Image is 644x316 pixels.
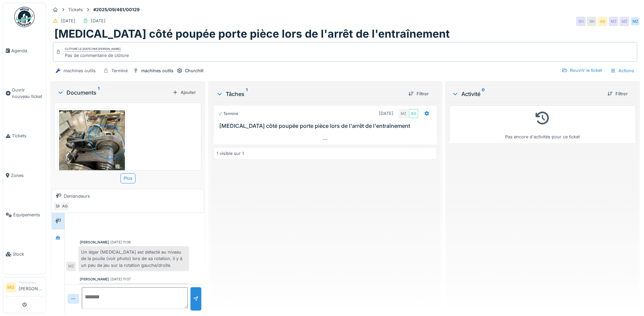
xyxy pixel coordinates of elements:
img: scz6bycd9oht9i67sl5pz9zjx0tl [59,110,125,198]
div: Tâches [216,90,403,98]
div: MZ [609,17,618,26]
a: Ouvrir nouveau ticket [3,70,46,116]
a: Agenda [3,31,46,70]
div: Demandeurs [64,193,90,199]
li: [PERSON_NAME] [19,280,43,295]
div: 1 visible sur 1 [217,150,244,157]
div: Terminé [218,111,238,117]
div: Technicien [19,280,43,285]
div: Churchill [185,67,203,74]
div: [PERSON_NAME] [80,277,109,282]
div: MZ [620,17,629,26]
span: Tickets [12,133,43,139]
div: [DATE] [91,18,106,24]
div: [DATE] [61,18,75,24]
div: MZ [66,262,76,271]
div: Pas de commentaire de clôture [65,52,129,59]
sup: 0 [482,90,485,98]
div: [DATE] [379,110,393,117]
h3: [MEDICAL_DATA] côté poupée porte pièce lors de l'arrêt de l'entraînement [219,123,434,129]
div: AG [598,17,607,26]
span: Stock [13,251,43,257]
span: Équipements [13,212,43,218]
span: Zones [11,172,43,179]
a: Équipements [3,195,46,235]
h1: [MEDICAL_DATA] côté poupée porte pièce lors de l'arrêt de l'entraînement [54,27,450,40]
div: -Graissage des différents points + légère tension des courroies, le [MEDICAL_DATA] ne parait plus... [78,283,189,308]
div: Un léger [MEDICAL_DATA] est détecté au niveau de la poulie (voir photo) lors de sa rotation, il y... [78,246,189,271]
div: Tickets [68,6,83,13]
div: Actions [607,66,637,76]
div: Filtrer [406,89,431,98]
div: [DATE] 11:07 [110,277,131,282]
div: [PERSON_NAME] [80,240,109,245]
div: machines outils [141,67,173,74]
div: AG [409,109,418,118]
div: [DATE] 11:06 [110,240,131,245]
div: Clôturé le [DATE] par [PERSON_NAME] [65,47,121,52]
a: Zones [3,156,46,195]
div: Ajouter [170,88,199,97]
img: Badge_color-CXgf-gQk.svg [14,7,35,27]
span: Ouvrir nouveau ticket [12,87,43,100]
div: Rouvrir le ticket [559,66,605,75]
div: MZ [399,109,408,118]
div: SH [587,17,596,26]
div: Pas encore d'activités pour ce ticket [454,108,631,140]
div: Terminé [111,67,128,74]
a: Tickets [3,116,46,156]
div: Plus [121,173,135,183]
sup: 1 [98,88,99,97]
div: Activité [452,90,602,98]
strong: #2025/09/461/00129 [91,6,142,13]
div: SH [576,17,586,26]
sup: 1 [246,90,247,98]
div: Filtrer [605,89,630,98]
a: Stock [3,235,46,274]
div: MZ [630,17,640,26]
div: SH [53,202,63,211]
div: AG [60,202,70,211]
a: MG Technicien[PERSON_NAME] [6,280,43,296]
div: machines outils [63,67,96,74]
span: Agenda [11,47,43,54]
div: Documents [57,88,170,97]
li: MG [6,282,16,293]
